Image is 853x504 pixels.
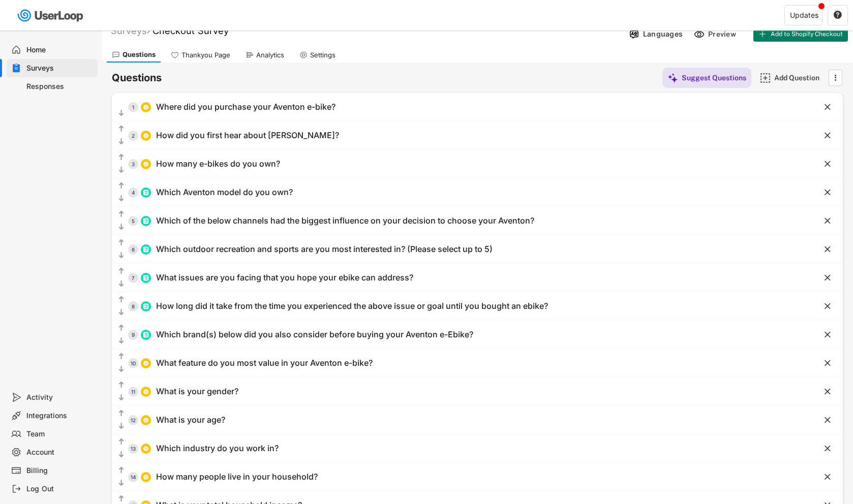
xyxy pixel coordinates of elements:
[119,194,124,203] text: 
[119,124,124,133] text: 
[774,73,825,82] div: Add Question
[833,11,842,20] button: 
[156,329,473,340] div: Which brand(s) below did you also consider before buying your Aventon e-Ebike?
[119,267,124,275] text: 
[117,152,126,163] button: 
[119,479,124,487] text: 
[26,82,94,91] div: Responses
[822,159,833,169] button: 
[119,409,124,418] text: 
[117,238,126,248] button: 
[117,137,126,147] button: 
[822,444,833,454] button: 
[143,474,149,480] img: CircleTickMinorWhite.svg
[825,329,831,340] text: 
[117,437,126,447] button: 
[26,45,94,55] div: Home
[825,386,831,397] text: 
[822,358,833,368] button: 
[117,250,126,261] button: 
[128,275,138,280] div: 7
[760,73,771,83] img: AddMajor.svg
[825,215,831,226] text: 
[143,218,149,224] img: ListMajor.svg
[825,358,831,368] text: 
[119,324,124,332] text: 
[119,393,124,402] text: 
[119,352,124,361] text: 
[822,472,833,482] button: 
[822,330,833,340] button: 
[117,421,126,431] button: 
[156,386,238,397] div: What is your gender?
[156,159,280,169] div: How many e-bikes do you own?
[117,181,126,191] button: 
[825,301,831,311] text: 
[825,130,831,141] text: 
[143,417,149,423] img: CircleTickMinorWhite.svg
[123,50,156,59] div: Questions
[143,246,149,253] img: ListMajor.svg
[119,166,124,174] text: 
[26,411,94,421] div: Integrations
[143,332,149,338] img: ListMajor.svg
[128,389,138,394] div: 11
[117,364,126,374] button: 
[771,31,843,37] span: Add to Shopify Checkout
[119,238,124,247] text: 
[119,381,124,389] text: 
[643,29,683,39] div: Languages
[26,64,94,73] div: Surveys
[117,194,126,204] button: 
[119,422,124,430] text: 
[119,437,124,446] text: 
[117,336,126,346] button: 
[119,365,124,373] text: 
[119,137,124,146] text: 
[128,218,138,224] div: 5
[117,307,126,318] button: 
[156,301,548,311] div: How long did it take from the time you experienced the above issue or goal until you bought an eb...
[825,415,831,425] text: 
[26,484,94,494] div: Log Out
[825,187,831,198] text: 
[117,108,126,118] button: 
[26,448,94,457] div: Account
[825,272,831,283] text: 
[156,244,493,255] div: Which outdoor recreation and sports are you most interested in? (Please select up to 5)
[119,210,124,218] text: 
[117,494,126,504] button: 
[143,303,149,309] img: ListMajor.svg
[119,223,124,231] text: 
[143,104,149,110] img: CircleTickMinorWhite.svg
[117,165,126,175] button: 
[156,130,339,141] div: How did you first hear about [PERSON_NAME]?
[822,415,833,425] button: 
[117,450,126,460] button: 
[822,131,833,141] button: 
[834,10,842,19] text: 
[256,51,284,59] div: Analytics
[119,153,124,162] text: 
[117,380,126,390] button: 
[117,222,126,232] button: 
[667,73,678,83] img: MagicMajor%20%28Purple%29.svg
[822,273,833,283] button: 
[128,475,138,480] div: 14
[143,133,149,139] img: CircleTickMinorWhite.svg
[128,418,138,423] div: 12
[143,389,149,395] img: CircleTickMinorWhite.svg
[117,323,126,333] button: 
[128,332,138,337] div: 9
[117,279,126,289] button: 
[156,102,336,112] div: Where did you purchase your Aventon e-bike?
[629,29,639,40] img: Language%20Icon.svg
[682,73,746,82] div: Suggest Questions
[825,244,831,255] text: 
[153,25,229,36] font: Checkout Survey
[825,102,831,112] text: 
[119,308,124,317] text: 
[119,181,124,190] text: 
[830,70,840,85] button: 
[156,415,225,425] div: What is your age?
